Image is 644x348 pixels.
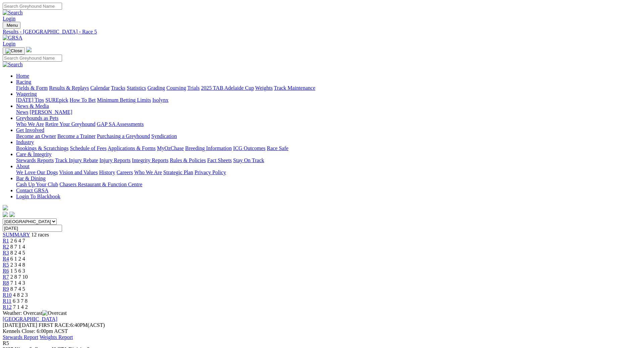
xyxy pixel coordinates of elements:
[10,250,25,256] span: 8 2 4 5
[10,268,25,274] span: 1 5 6 3
[3,280,9,286] a: R8
[16,103,49,109] a: News & Media
[70,97,96,103] a: How To Bet
[10,238,25,243] span: 2 6 4 7
[16,182,58,187] a: Cash Up Your Club
[10,286,25,292] span: 8 7 4 5
[10,256,25,262] span: 6 1 2 4
[42,310,67,316] img: Overcast
[116,169,133,175] a: Careers
[16,139,34,145] a: Industry
[10,244,25,250] span: 8 7 1 4
[3,22,20,29] button: Toggle navigation
[3,41,15,47] a: Login
[274,85,315,91] a: Track Maintenance
[3,292,12,298] span: R10
[10,280,25,286] span: 7 1 4 3
[90,85,110,91] a: Calendar
[13,304,28,310] span: 7 1 4 2
[3,268,9,274] span: R6
[3,304,12,310] a: R12
[7,23,18,28] span: Menu
[3,334,38,340] a: Stewards Report
[185,145,232,151] a: Breeding Information
[13,298,28,304] span: 6 3 7 8
[10,274,28,280] span: 2 8 7 10
[3,256,9,262] a: R4
[3,310,67,316] span: Weather: Overcast
[57,133,96,139] a: Become a Trainer
[3,250,9,256] span: R3
[3,244,9,250] a: R2
[3,238,9,243] a: R1
[201,85,254,91] a: 2025 TAB Adelaide Cup
[10,262,25,268] span: 2 3 4 8
[13,292,28,298] span: 4 8 2 3
[152,97,168,103] a: Isolynx
[16,182,636,188] div: Bar & Dining
[195,169,226,175] a: Privacy Policy
[16,109,28,115] a: News
[59,169,98,175] a: Vision and Values
[16,163,30,169] a: About
[166,85,186,91] a: Coursing
[3,274,9,280] a: R7
[16,157,54,163] a: Stewards Reports
[3,10,23,16] img: Search
[16,151,52,157] a: Care & Integrity
[55,157,98,163] a: Track Injury Rebate
[255,85,273,91] a: Weights
[39,322,105,328] span: 6:40PM(ACST)
[45,97,68,103] a: SUREpick
[3,232,30,237] a: SUMMARY
[16,121,636,127] div: Greyhounds as Pets
[16,169,58,175] a: We Love Our Dogs
[16,73,29,79] a: Home
[16,169,636,176] div: About
[5,48,22,54] img: Close
[163,169,193,175] a: Strategic Plan
[151,133,177,139] a: Syndication
[157,145,184,151] a: MyOzChase
[111,85,125,91] a: Tracks
[97,121,144,127] a: GAP SA Assessments
[16,97,44,103] a: [DATE] Tips
[3,328,636,334] div: Kennels Close: 6:00pm ACST
[31,232,49,237] span: 12 races
[16,79,31,85] a: Racing
[40,334,73,340] a: Weights Report
[3,55,62,62] input: Search
[16,85,636,91] div: Racing
[170,157,206,163] a: Rules & Policies
[97,133,150,139] a: Purchasing a Greyhound
[3,298,11,304] a: R11
[49,85,89,91] a: Results & Replays
[16,109,636,115] div: News & Media
[3,3,62,10] input: Search
[108,145,156,151] a: Applications & Forms
[16,133,636,139] div: Get Involved
[45,121,96,127] a: Retire Your Greyhound
[132,157,168,163] a: Integrity Reports
[59,182,142,187] a: Chasers Restaurant & Function Centre
[16,133,56,139] a: Become an Owner
[267,145,288,151] a: Race Safe
[97,97,151,103] a: Minimum Betting Limits
[16,127,44,133] a: Get Involved
[207,157,232,163] a: Fact Sheets
[3,62,23,68] img: Search
[148,85,165,91] a: Grading
[16,145,68,151] a: Bookings & Scratchings
[3,340,9,346] span: R5
[187,85,200,91] a: Trials
[134,169,162,175] a: Who We Are
[16,121,44,127] a: Who We Are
